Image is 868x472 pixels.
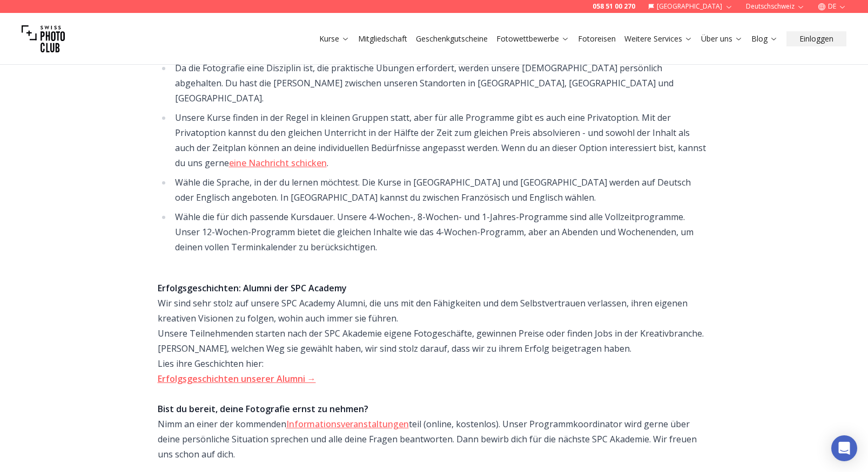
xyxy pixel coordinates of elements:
[229,157,327,169] a: eine Nachricht schicken
[358,33,407,44] a: Mitgliedschaft
[574,31,620,46] button: Fotoreisen
[412,31,492,46] button: Geschenkgutscheine
[624,33,692,44] a: Weitere Services
[22,17,65,60] img: Swiss photo club
[786,31,846,46] button: Einloggen
[286,418,409,430] a: Informationsveranstaltungen
[315,31,354,46] button: Kurse
[354,31,412,46] button: Mitgliedschaft
[243,282,347,294] strong: Alumni der SPC Academy
[701,33,743,44] a: Über uns
[747,31,782,46] button: Blog
[172,110,711,170] li: Unsere Kurse finden in der Regel in kleinen Gruppen statt, aber für alle Programme gibt es auch e...
[172,209,711,255] li: Wähle die für dich passende Kursdauer. Unsere 4-Wochen-, 8-Wochen- und 1-Jahres-Programme sind al...
[172,175,711,205] li: Wähle die Sprache, in der du lernen möchtest. Die Kurse in [GEOGRAPHIC_DATA] und [GEOGRAPHIC_DATA...
[578,33,616,44] a: Fotoreisen
[751,33,778,44] a: Blog
[158,403,368,415] strong: Bist du bereit, deine Fotografie ernst zu nehmen?
[158,282,241,294] strong: Erfolgsgeschichten:
[492,31,574,46] button: Fotowettbewerbe
[620,31,697,46] button: Weitere Services
[172,60,711,106] li: Da die Fotografie eine Disziplin ist, die praktische Übungen erfordert, werden unsere [DEMOGRAPHI...
[697,31,747,46] button: Über uns
[593,2,635,11] a: 058 51 00 270
[831,435,857,461] div: Open Intercom Messenger
[496,33,569,44] a: Fotowettbewerbe
[416,33,488,44] a: Geschenkgutscheine
[319,33,349,44] a: Kurse
[158,373,316,385] a: Erfolgsgeschichten unserer Alumni →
